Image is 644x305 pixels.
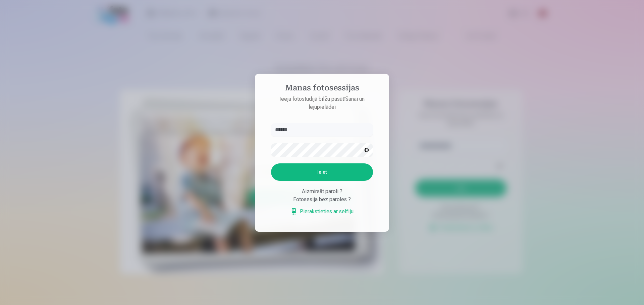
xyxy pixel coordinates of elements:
h4: Manas fotosessijas [264,83,380,95]
div: Fotosesija bez paroles ? [271,196,373,204]
a: Pierakstieties ar selfiju [290,208,354,216]
p: Ieeja fotostudijā bilžu pasūtīšanai un lejupielādei [264,95,380,111]
div: Aizmirsāt paroli ? [271,187,373,196]
button: Ieiet [271,163,373,181]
